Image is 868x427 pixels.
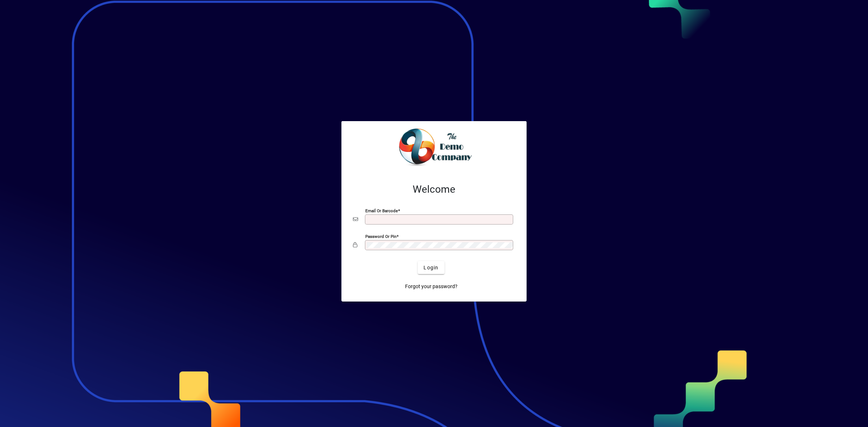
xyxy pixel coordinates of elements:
[424,264,438,272] span: Login
[365,234,396,239] mat-label: Password or Pin
[405,283,458,290] span: Forgot your password?
[402,280,460,293] a: Forgot your password?
[418,261,444,274] button: Login
[365,208,398,213] mat-label: Email or Barcode
[353,183,515,196] h2: Welcome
